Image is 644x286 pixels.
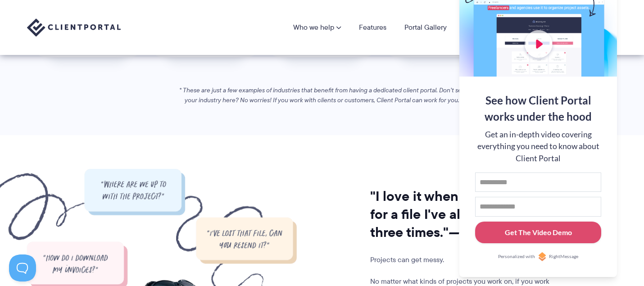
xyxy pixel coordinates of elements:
[370,254,553,266] p: Projects can get messy.
[505,227,572,238] div: Get The Video Demo
[370,187,553,241] h2: "I love it when a client asks for a file I've already sent three times."
[449,222,542,242] i: —No one, ever.
[179,86,465,104] em: * These are just a few examples of industries that benefit from having a dedicated client portal....
[293,24,341,31] a: Who we help
[475,129,601,164] div: Get an in-depth video covering everything you need to know about Client Portal
[475,92,601,125] div: See how Client Portal works under the hood
[475,252,601,261] a: Personalized withRightMessage
[9,254,36,281] iframe: Toggle Customer Support
[498,253,535,260] span: Personalized with
[359,24,386,31] a: Features
[475,222,601,244] button: Get The Video Demo
[549,253,578,260] span: RightMessage
[404,24,447,31] a: Portal Gallery
[538,252,547,261] img: Personalized with RightMessage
